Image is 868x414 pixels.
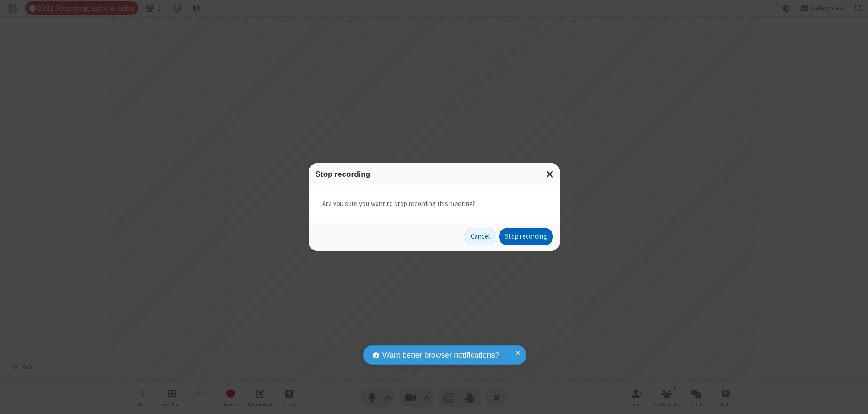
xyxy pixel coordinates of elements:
span: Want better browser notifications? [382,349,499,361]
button: Cancel [465,228,495,246]
button: Stop recording [499,228,553,246]
h3: Stop recording [316,170,553,179]
button: Close modal [541,163,560,185]
div: Are you sure you want to stop recording this meeting? [309,185,560,223]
